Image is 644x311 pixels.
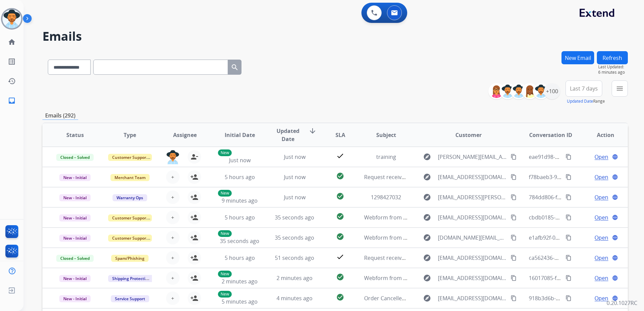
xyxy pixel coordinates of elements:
[171,254,174,262] span: +
[56,255,94,262] span: Closed – Solved
[573,123,628,147] th: Action
[190,153,198,161] mat-icon: person_remove
[567,99,593,104] button: Updated Date
[222,197,258,204] span: 9 minutes ago
[529,194,631,201] span: 784dd806-f68f-4ae2-b6d7-445c9be254c5
[423,254,431,262] mat-icon: explore
[567,98,605,104] span: Range
[570,87,598,90] span: Last 7 days
[594,173,608,181] span: Open
[438,173,507,181] span: [EMAIL_ADDRESS][DOMAIN_NAME]
[612,255,618,261] mat-icon: language
[511,255,517,261] mat-icon: content_copy
[171,294,174,302] span: +
[218,149,232,156] p: New
[529,173,630,181] span: f78baeb3-992f-4957-b3c7-74bf76de7817
[566,174,572,180] mat-icon: content_copy
[218,271,232,277] p: New
[511,235,517,241] mat-icon: content_copy
[190,234,198,242] mat-icon: person_add
[108,154,152,161] span: Customer Support
[423,173,431,181] mat-icon: explore
[438,193,507,201] span: [EMAIL_ADDRESS][PERSON_NAME][DOMAIN_NAME]
[273,127,303,143] span: Updated Date
[597,51,628,64] button: Refresh
[222,278,258,285] span: 2 minutes ago
[511,174,517,180] mat-icon: content_copy
[284,153,305,161] span: Just now
[529,153,630,161] span: eae91d98-3b43-4466-9bfb-545f843ab6f7
[166,291,180,305] button: +
[612,154,618,160] mat-icon: language
[598,64,628,70] span: Last Updated:
[284,194,305,201] span: Just now
[166,191,180,204] button: +
[166,251,180,265] button: +
[336,293,344,301] mat-icon: check_circle
[336,273,344,281] mat-icon: check_circle
[529,274,628,282] span: 16017085-f63e-42cc-9b99-bc5f362fe180
[616,84,624,93] mat-icon: menu
[225,254,255,262] span: 5 hours ago
[423,153,431,161] mat-icon: explore
[612,194,618,200] mat-icon: language
[2,9,21,28] img: avatar
[455,131,482,139] span: Customer
[529,214,633,221] span: cbdb0185-492d-497e-a633-43a1fdd31208
[511,275,517,281] mat-icon: content_copy
[275,234,314,241] span: 35 seconds ago
[438,213,507,221] span: [EMAIL_ADDRESS][DOMAIN_NAME]
[612,214,618,220] mat-icon: language
[108,235,152,242] span: Customer Support
[594,294,608,302] span: Open
[335,131,345,139] span: SLA
[284,173,305,181] span: Just now
[111,295,149,302] span: Service Support
[166,271,180,285] button: +
[529,131,572,139] span: Conversation ID
[110,174,150,181] span: Merchant Team
[371,194,401,201] span: 1298427032
[166,150,180,164] img: agent-avatar
[218,291,232,298] p: New
[364,274,517,282] span: Webform from [EMAIL_ADDRESS][DOMAIN_NAME] on [DATE]
[166,170,180,184] button: +
[231,63,239,71] mat-icon: search
[612,235,618,241] mat-icon: language
[66,131,84,139] span: Status
[511,154,517,160] mat-icon: content_copy
[171,274,174,282] span: +
[336,192,344,200] mat-icon: check_circle
[566,235,572,241] mat-icon: content_copy
[566,214,572,220] mat-icon: content_copy
[59,295,91,302] span: New - Initial
[190,254,198,262] mat-icon: person_add
[566,255,572,261] mat-icon: content_copy
[438,274,507,282] span: [EMAIL_ADDRESS][DOMAIN_NAME]
[225,173,255,181] span: 5 hours ago
[544,83,560,99] div: +100
[190,294,198,302] mat-icon: person_add
[218,190,232,197] p: New
[438,254,507,262] span: [EMAIL_ADDRESS][DOMAIN_NAME]
[364,295,507,302] span: Order Cancelled 5c30ccbb-2723-4eb7-8af5-f129103bbf02
[511,214,517,220] mat-icon: content_copy
[561,51,594,64] button: New Email
[56,154,94,161] span: Closed – Solved
[218,230,232,237] p: New
[529,295,631,302] span: 918b3d6b-d1af-4785-baaf-3da658befaa3
[566,194,572,200] mat-icon: content_copy
[42,30,628,43] h2: Emails
[309,127,317,135] mat-icon: arrow_downward
[190,213,198,221] mat-icon: person_add
[59,275,91,282] span: New - Initial
[225,214,255,221] span: 5 hours ago
[275,254,314,262] span: 51 seconds ago
[8,58,16,66] mat-icon: list_alt
[612,275,618,281] mat-icon: language
[222,298,258,305] span: 5 minutes ago
[364,214,517,221] span: Webform from [EMAIL_ADDRESS][DOMAIN_NAME] on [DATE]
[594,213,608,221] span: Open
[336,152,344,160] mat-icon: check
[59,214,91,221] span: New - Initial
